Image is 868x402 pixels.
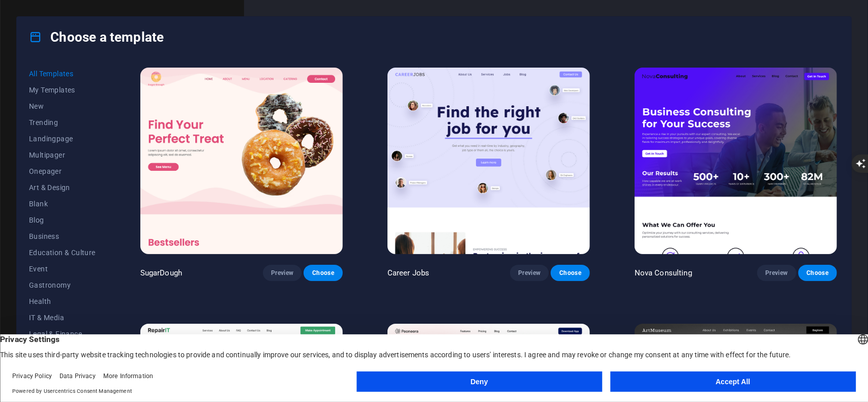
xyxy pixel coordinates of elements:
span: New [29,102,96,110]
button: Gastronomy [29,277,96,293]
span: Preview [518,269,541,277]
button: Blank [29,196,96,212]
img: website_grey.svg [16,26,24,35]
p: SugarDough [140,268,182,278]
span: IT & Media [29,314,96,322]
button: Onepager [29,163,96,179]
span: Multipager [29,151,96,159]
button: Trending [29,114,96,131]
span: Choose [559,269,581,277]
span: Education & Culture [29,249,96,257]
button: Legal & Finance [29,326,96,342]
span: Trending [29,118,96,127]
img: tab_keywords_by_traffic_grey.svg [100,59,108,67]
button: Art & Design [29,179,96,196]
span: Landingpage [29,135,96,143]
span: Health [29,297,96,305]
button: Preview [263,265,302,281]
button: Event [29,261,96,277]
button: Choose [798,265,837,281]
button: All Templates [29,66,96,82]
button: Choose [304,265,342,281]
div: Domeinoverzicht [39,60,89,67]
span: All Templates [29,70,96,78]
div: Domein: [DOMAIN_NAME] [26,26,112,35]
span: Preview [271,269,293,277]
button: Landingpage [29,131,96,147]
button: New [29,98,96,114]
span: Business [29,232,96,240]
span: My Templates [29,86,96,94]
span: Gastronomy [29,281,96,289]
span: Onepager [29,167,96,175]
h4: Choose a template [29,29,164,45]
span: Blog [29,216,96,224]
span: Event [29,265,96,273]
img: Nova Consulting [635,68,837,254]
button: My Templates [29,82,96,98]
button: Preview [757,265,796,281]
button: IT & Media [29,310,96,326]
span: Legal & Finance [29,330,96,338]
button: Education & Culture [29,244,96,261]
span: Art & Design [29,183,96,192]
img: tab_domain_overview_orange.svg [28,59,36,67]
button: Choose [551,265,589,281]
span: Blank [29,200,96,208]
div: Keywords op verkeer [111,60,174,67]
img: SugarDough [140,68,343,254]
img: Career Jobs [387,68,590,254]
button: Blog [29,212,96,228]
button: Multipager [29,147,96,163]
p: Nova Consulting [635,268,692,278]
span: Choose [312,269,334,277]
button: Business [29,228,96,244]
button: Health [29,293,96,310]
img: logo_orange.svg [16,16,24,24]
span: Choose [806,269,829,277]
p: Career Jobs [387,268,430,278]
div: v 4.0.25 [28,16,50,24]
button: Preview [510,265,549,281]
span: Preview [765,269,788,277]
